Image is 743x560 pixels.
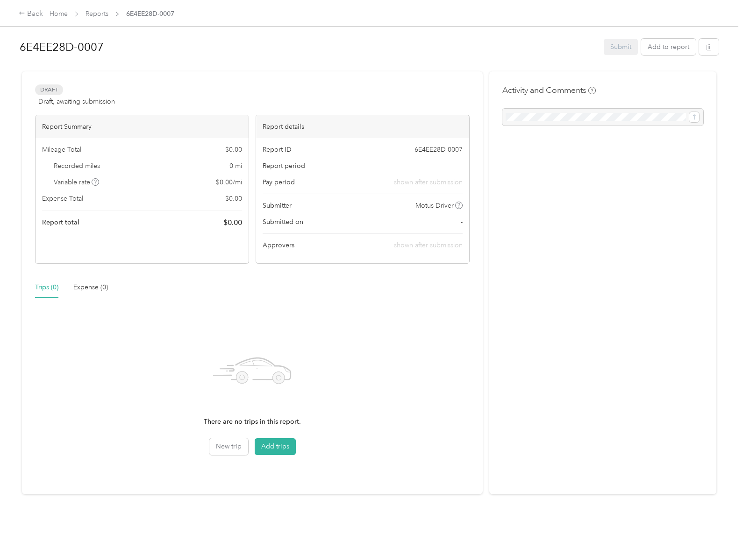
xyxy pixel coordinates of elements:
[263,161,305,171] span: Report period
[38,97,115,106] span: Draft, awaiting submission
[73,282,108,293] div: Expense (0)
[263,177,295,187] span: Pay period
[394,241,463,249] span: shown after submission
[225,145,242,154] span: $ 0.00
[414,145,463,154] span: 6E4EE28D-0007
[394,177,463,187] span: shown after submission
[691,508,743,560] iframe: Everlance-gr Chat Button Frame
[255,438,296,455] button: Add trips
[54,177,100,187] span: Variable rate
[19,8,43,20] div: Back
[641,39,696,55] button: Add to report
[86,10,108,18] a: Reports
[126,9,174,19] span: 6E4EE28D-0007
[209,438,248,455] button: New trip
[35,282,58,293] div: Trips (0)
[216,177,242,187] span: $ 0.00 / mi
[461,217,463,227] span: -
[415,201,454,210] span: Motus Driver
[263,217,303,227] span: Submitted on
[54,161,100,171] span: Recorded miles
[263,201,292,210] span: Submitter
[263,240,294,250] span: Approvers
[263,145,292,154] span: Report ID
[223,217,242,228] span: $ 0.00
[42,145,81,154] span: Mileage Total
[42,194,83,203] span: Expense Total
[229,161,242,171] span: 0 mi
[35,84,63,95] span: Draft
[204,417,301,427] p: There are no trips in this report.
[225,194,242,203] span: $ 0.00
[50,10,68,18] a: Home
[20,36,597,58] h1: 6E4EE28D-0007
[256,115,469,138] div: Report details
[36,115,249,138] div: Report Summary
[42,217,79,227] span: Report total
[502,84,596,96] h4: Activity and Comments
